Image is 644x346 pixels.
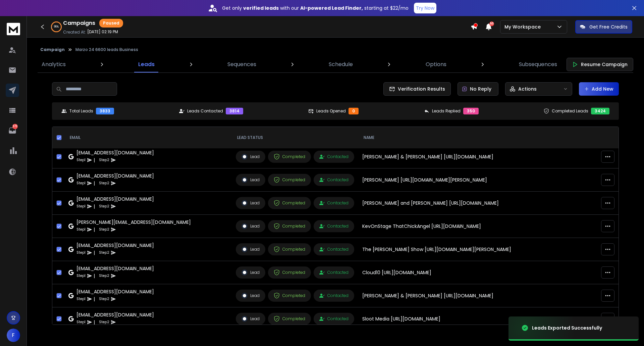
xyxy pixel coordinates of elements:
[319,293,348,298] div: Contacted
[99,273,109,279] p: Step 2
[76,180,86,187] p: Step 1
[348,108,359,114] div: 0
[99,249,109,256] p: Step 2
[591,108,609,114] div: 3424
[76,242,154,249] div: [EMAIL_ADDRESS][DOMAIN_NAME]
[99,226,109,233] p: Step 2
[76,319,86,326] p: Step 1
[470,86,491,92] p: No Reply
[358,168,624,192] td: [PERSON_NAME] [URL][DOMAIN_NAME][PERSON_NAME]
[504,23,543,30] p: My Workspace
[76,157,86,163] p: Step 1
[94,296,95,302] p: |
[319,316,348,322] div: Contacted
[358,192,624,215] td: [PERSON_NAME] and [PERSON_NAME] [URL][DOMAIN_NAME]
[358,127,624,149] th: NAME
[274,200,305,206] div: Completed
[94,319,95,326] p: |
[325,56,357,72] a: Schedule
[7,329,20,342] button: F
[76,196,154,202] div: [EMAIL_ADDRESS][DOMAIN_NAME]
[241,293,260,299] div: Lead
[579,82,619,96] button: Add New
[76,296,86,302] p: Step 1
[227,60,256,68] p: Sequences
[329,60,353,68] p: Schedule
[319,154,348,159] div: Contacted
[94,273,95,279] p: |
[432,108,461,114] p: Leads Replied
[518,86,537,92] p: Actions
[12,124,18,129] p: 373
[241,316,260,322] div: Lead
[241,223,260,229] div: Lead
[241,200,260,206] div: Lead
[75,47,138,52] p: Marzo 24 6600 leads Business
[76,273,86,279] p: Step 1
[274,316,305,322] div: Completed
[241,154,260,160] div: Lead
[94,226,95,233] p: |
[519,60,557,68] p: Subsequences
[316,108,346,114] p: Leads Opened
[99,319,109,326] p: Step 2
[358,145,624,168] td: [PERSON_NAME] & [PERSON_NAME] [URL][DOMAIN_NAME]
[274,223,305,229] div: Completed
[274,154,305,160] div: Completed
[76,219,191,226] div: [PERSON_NAME][EMAIL_ADDRESS][DOMAIN_NAME]
[187,108,223,114] p: Leads Contacted
[99,19,123,28] div: Paused
[489,21,494,26] span: 50
[40,47,65,52] button: Campaign
[422,56,450,72] a: Options
[274,269,305,276] div: Completed
[274,293,305,299] div: Completed
[319,247,348,252] div: Contacted
[69,108,93,114] p: Total Leads
[567,58,633,71] button: Resume Campaign
[99,157,109,163] p: Step 2
[358,284,624,307] td: [PERSON_NAME] & [PERSON_NAME] [URL][DOMAIN_NAME]
[395,86,445,92] span: Verification Results
[575,20,632,34] button: Get Free Credits
[414,3,436,13] button: Try Now
[532,325,602,331] div: Leads Exported Successfully
[358,215,624,238] td: KevOnStage ThatChickAngel [URL][DOMAIN_NAME]
[274,177,305,183] div: Completed
[94,180,95,187] p: |
[552,108,588,114] p: Completed Leads
[319,200,348,206] div: Contacted
[96,108,114,114] div: 3833
[94,249,95,256] p: |
[63,30,86,35] p: Created At:
[94,203,95,210] p: |
[274,246,305,252] div: Completed
[241,246,260,252] div: Lead
[300,5,363,11] strong: AI-powered Lead Finder,
[42,60,66,68] p: Analytics
[64,127,232,149] th: EMAIL
[54,25,59,29] p: 96 %
[226,108,243,114] div: 3814
[7,23,20,35] img: logo
[241,269,260,276] div: Lead
[515,56,561,72] a: Subsequences
[138,60,155,68] p: Leads
[6,124,19,137] a: 373
[358,261,624,284] td: Cloud10 [URL][DOMAIN_NAME]
[232,127,358,149] th: LEAD STATUS
[241,177,260,183] div: Lead
[99,296,109,302] p: Step 2
[76,226,86,233] p: Step 1
[319,224,348,229] div: Contacted
[416,5,434,11] p: Try Now
[243,5,279,11] strong: verified leads
[383,82,451,96] button: Verification Results
[76,203,86,210] p: Step 1
[426,60,446,68] p: Options
[76,249,86,256] p: Step 1
[134,56,159,72] a: Leads
[63,19,95,27] h1: Campaigns
[319,270,348,275] div: Contacted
